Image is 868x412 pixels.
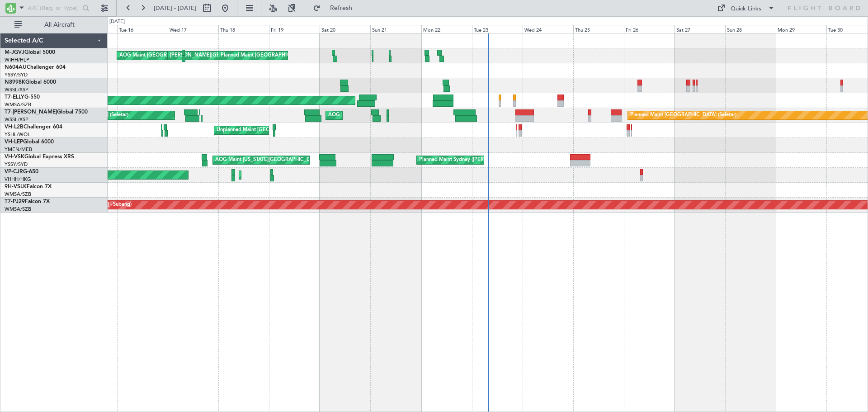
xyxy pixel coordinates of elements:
[5,116,28,123] a: WSSL/XSP
[5,50,55,55] a: M-JGVJGlobal 5000
[5,80,56,85] a: N8998KGlobal 6000
[5,169,38,175] a: VP-CJRG-650
[5,50,24,55] span: M-JGVJ
[5,131,30,138] a: YSHL/WOL
[5,80,25,85] span: N8998K
[320,25,370,33] div: Sat 20
[28,1,80,15] input: A/C (Reg. or Type)
[5,139,54,145] a: VH-LEPGlobal 6000
[5,206,31,213] a: WMSA/SZB
[309,1,363,15] button: Refresh
[624,25,675,33] div: Fri 26
[5,57,29,63] a: WIHH/HLP
[217,123,365,137] div: Unplanned Maint [GEOGRAPHIC_DATA] ([GEOGRAPHIC_DATA])
[370,25,421,33] div: Sun 21
[5,109,57,115] span: T7-[PERSON_NAME]
[5,65,27,70] span: N604AU
[630,109,736,122] div: Planned Maint [GEOGRAPHIC_DATA] (Seletar)
[24,22,95,28] span: All Aircraft
[269,25,320,33] div: Fri 19
[472,25,523,33] div: Tue 23
[5,95,24,100] span: T7-ELLY
[5,191,31,198] a: WMSA/SZB
[5,101,31,108] a: WMSA/SZB
[5,199,50,204] a: T7-PJ29Falcon 7X
[10,18,98,32] button: All Aircraft
[675,25,725,33] div: Sat 27
[5,199,25,204] span: T7-PJ29
[5,65,66,70] a: N604AUChallenger 604
[419,153,524,167] div: Planned Maint Sydney ([PERSON_NAME] Intl)
[117,25,168,33] div: Tue 16
[725,25,776,33] div: Sun 28
[215,153,370,167] div: AOG Maint [US_STATE][GEOGRAPHIC_DATA] ([US_STATE] City Intl)
[5,161,28,168] a: YSSY/SYD
[421,25,472,33] div: Mon 22
[170,49,317,62] div: [PERSON_NAME][GEOGRAPHIC_DATA] ([PERSON_NAME] Intl)
[5,139,23,145] span: VH-LEP
[5,154,74,160] a: VH-VSKGlobal Express XRS
[328,109,428,122] div: AOG Maint [GEOGRAPHIC_DATA] (Seletar)
[5,176,31,183] a: VHHH/HKG
[168,25,218,33] div: Wed 17
[5,146,32,153] a: YMEN/MEB
[5,95,40,100] a: T7-ELLYG-550
[322,5,360,11] span: Refresh
[5,71,28,78] a: YSSY/SYD
[5,86,28,93] a: WSSL/XSP
[5,109,88,115] a: T7-[PERSON_NAME]Global 7500
[5,124,24,130] span: VH-L2B
[712,1,779,15] button: Quick Links
[119,49,225,62] div: AOG Maint [GEOGRAPHIC_DATA] (Halim Intl)
[154,4,196,12] span: [DATE] - [DATE]
[5,184,27,189] span: 9H-VSLK
[523,25,573,33] div: Wed 24
[221,49,327,62] div: Planned Maint [GEOGRAPHIC_DATA] (Seletar)
[5,184,52,189] a: 9H-VSLKFalcon 7X
[776,25,826,33] div: Mon 29
[218,25,269,33] div: Thu 18
[573,25,624,33] div: Thu 25
[5,124,62,130] a: VH-L2BChallenger 604
[109,18,125,26] div: [DATE]
[731,5,761,14] div: Quick Links
[5,169,23,175] span: VP-CJR
[5,154,24,160] span: VH-VSK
